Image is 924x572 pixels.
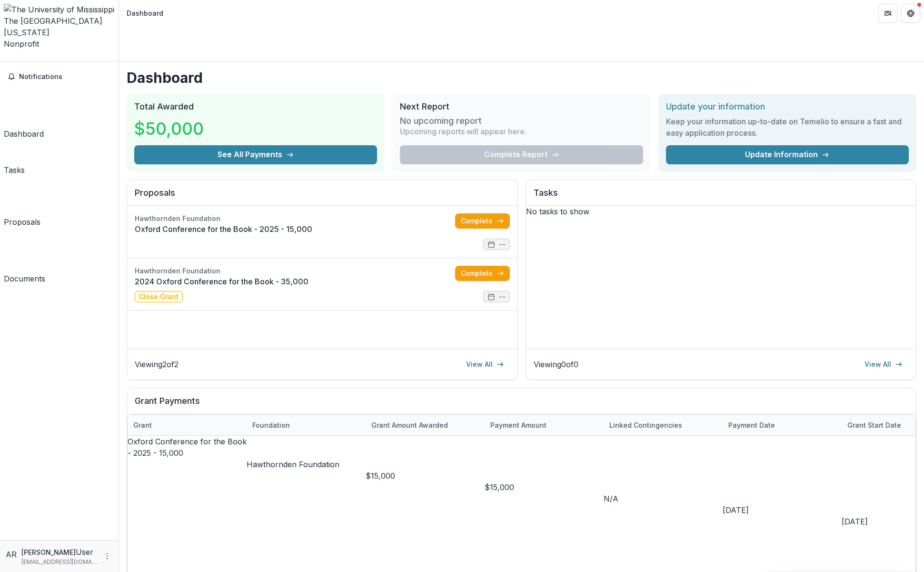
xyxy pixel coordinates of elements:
[604,415,723,435] div: Linked Contingencies
[400,116,482,126] h3: No upcoming report
[842,420,907,430] div: Grant start date
[247,415,366,435] div: Foundation
[4,69,115,84] button: Notifications
[4,39,39,49] span: Nonprofit
[723,420,781,430] div: Payment date
[134,116,204,141] h3: $50,000
[859,357,908,372] a: View All
[21,547,76,557] p: [PERSON_NAME]
[4,88,44,140] a: Dashboard
[4,143,25,176] a: Tasks
[4,231,45,284] a: Documents
[485,482,604,493] div: $15,000
[534,359,578,370] p: Viewing 0 of 0
[128,420,158,430] div: Grant
[723,415,842,435] div: Payment date
[135,396,908,414] h2: Grant Payments
[485,415,604,435] div: Payment Amount
[135,359,179,370] p: Viewing 2 of 2
[400,101,643,112] h2: Next Report
[76,546,93,558] p: User
[723,504,842,516] div: [DATE]
[135,223,455,235] a: Oxford Conference for the Book - 2025 - 15,000
[366,470,485,482] div: $15,000
[526,206,916,217] p: No tasks to show
[455,266,510,281] a: Complete
[666,101,909,112] h2: Update your information
[455,213,510,229] a: Complete
[6,549,18,560] div: Andrea Rich
[366,415,485,435] div: Grant amount awarded
[666,145,909,164] a: Update Information
[4,273,45,284] div: Documents
[366,420,454,430] div: Grant amount awarded
[134,101,377,112] h2: Total Awarded
[878,4,897,23] button: Partners
[19,73,111,81] span: Notifications
[101,551,113,562] button: More
[134,145,377,164] button: See All Payments
[400,126,527,137] p: Upcoming reports will appear here.
[127,69,916,86] h1: Dashboard
[604,493,618,504] button: N/A
[128,415,247,435] div: Grant
[4,4,115,15] img: The University of Mississippi
[4,164,25,176] div: Tasks
[485,420,552,430] div: Payment Amount
[460,357,510,372] a: View All
[123,6,167,20] nav: breadcrumb
[666,116,909,139] h3: Keep your information up-to-date on Temelio to ensure a fast and easy application process.
[128,437,247,458] a: Oxford Conference for the Book - 2025 - 15,000
[135,276,455,287] a: 2024 Oxford Conference for the Book - 35,000
[4,128,44,140] div: Dashboard
[4,15,115,38] div: The [GEOGRAPHIC_DATA][US_STATE]
[534,188,909,206] h2: Tasks
[135,188,510,206] h2: Proposals
[901,4,920,23] button: Get Help
[4,180,40,228] a: Proposals
[4,216,40,228] div: Proposals
[127,8,163,18] div: Dashboard
[604,420,688,430] div: Linked Contingencies
[247,420,296,430] div: Foundation
[247,459,366,470] p: Hawthornden Foundation
[21,558,98,566] p: [EMAIL_ADDRESS][DOMAIN_NAME]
